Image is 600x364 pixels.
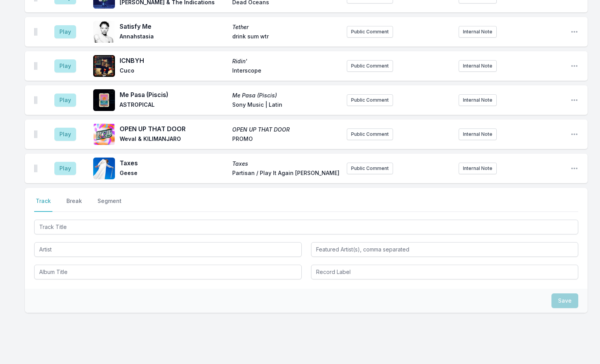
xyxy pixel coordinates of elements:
button: Internal Note [459,60,497,72]
span: ICNBYH [120,56,228,65]
button: Open playlist item options [570,96,578,104]
button: Open playlist item options [570,165,578,172]
img: Ridin' [93,55,115,77]
button: Open playlist item options [570,62,578,70]
span: Geese [120,169,228,179]
input: Artist [34,242,302,257]
span: Me Pasa (Piscis) [120,90,228,99]
span: Me Pasa (Piscis) [232,92,340,99]
span: Interscope [232,67,340,76]
img: Me Pasa (Piscis) [93,89,115,111]
input: Track Title [34,220,578,234]
span: Annahstasia [120,33,228,42]
span: ASTROPICAL [120,101,228,110]
span: Ridin' [232,57,340,65]
button: Segment [96,197,123,212]
button: Internal Note [459,163,497,174]
span: PROMO [232,135,340,144]
button: Internal Note [459,94,497,106]
button: Play [54,25,76,38]
img: Drag Handle [34,165,37,172]
span: Satisfy Me [120,22,228,31]
input: Featured Artist(s), comma separated [311,242,579,257]
span: Taxes [120,158,228,168]
button: Play [54,59,76,73]
img: Drag Handle [34,28,37,36]
button: Track [34,197,52,212]
button: Play [54,162,76,175]
img: Tether [93,21,115,43]
button: Public Comment [347,128,393,140]
span: Tether [232,23,340,31]
span: Sony Music | Latin [232,101,340,110]
span: Taxes [232,160,340,168]
img: Taxes [93,158,115,179]
button: Internal Note [459,26,497,38]
button: Play [54,128,76,141]
input: Record Label [311,265,579,279]
button: Public Comment [347,26,393,38]
img: OPEN UP THAT DOOR [93,123,115,145]
img: Drag Handle [34,96,37,104]
button: Break [65,197,83,212]
span: Partisan / Play It Again [PERSON_NAME] [232,169,340,179]
span: Weval & KILIMANJARO [120,135,228,144]
button: Save [551,293,578,308]
span: Cuco [120,67,228,76]
button: Public Comment [347,60,393,72]
input: Album Title [34,265,302,279]
button: Open playlist item options [570,130,578,138]
img: Drag Handle [34,62,37,70]
img: Drag Handle [34,130,37,138]
button: Public Comment [347,94,393,106]
button: Public Comment [347,163,393,174]
button: Play [54,94,76,107]
span: drink sum wtr [232,33,340,42]
button: Internal Note [459,128,497,140]
span: OPEN UP THAT DOOR [232,126,340,133]
button: Open playlist item options [570,28,578,36]
span: OPEN UP THAT DOOR [120,124,228,133]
